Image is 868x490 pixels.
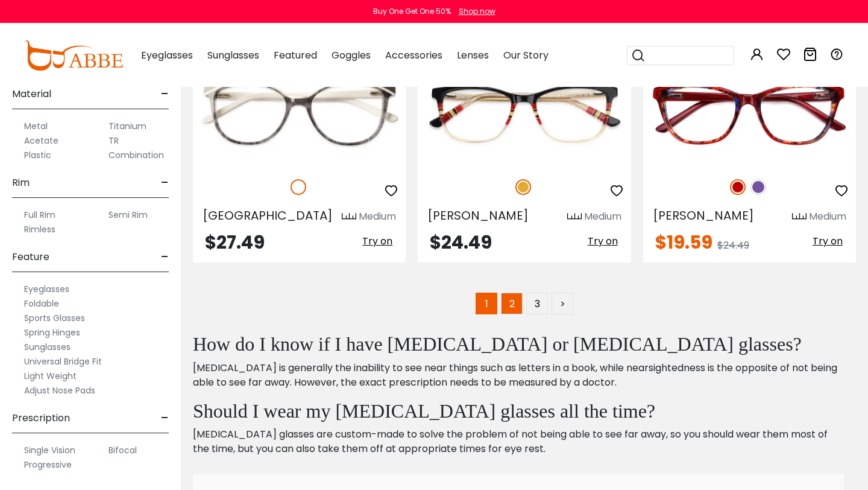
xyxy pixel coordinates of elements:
[809,209,846,224] div: Medium
[584,209,621,224] div: Medium
[655,229,712,255] span: $19.59
[24,148,51,162] label: Plastic
[501,293,523,314] a: 2
[193,60,406,167] img: White Salzburg - Acetate ,Universal Bridge Fit
[515,179,531,195] img: Yellow
[552,293,573,314] a: >
[24,222,55,237] label: Rimless
[584,234,621,249] button: Try on
[643,60,856,167] img: Red Strauss - Acetate ,Universal Bridge Fit
[161,168,169,197] span: -
[427,207,529,224] span: [PERSON_NAME]
[457,48,489,62] span: Lenses
[813,234,843,248] span: Try on
[207,48,259,62] span: Sunglasses
[24,296,59,311] label: Foldable
[161,80,169,109] span: -
[418,60,631,167] img: Yellow Wolfgang - Acetate ,Universal Bridge Fit
[332,48,371,62] span: Goggles
[430,229,492,255] span: $24.49
[12,80,51,109] span: Material
[24,340,71,354] label: Sunglasses
[24,443,75,457] label: Single Vision
[24,119,48,133] label: Metal
[24,282,69,296] label: Eyeglasses
[12,243,49,272] span: Feature
[24,40,123,71] img: abbeglasses.com
[385,48,442,62] span: Accessories
[503,48,549,62] span: Our Story
[373,6,451,17] div: Buy One Get One 50%
[161,243,169,272] span: -
[24,325,80,340] label: Spring Hinges
[24,208,55,222] label: Full Rim
[809,234,846,249] button: Try on
[717,238,749,252] span: $24.49
[193,427,844,456] p: [MEDICAL_DATA] glasses are custom-made to solve the problem of not being able to see far away, so...
[108,133,119,148] label: TR
[792,212,807,221] img: size ruler
[459,6,495,17] div: Shop now
[291,179,306,195] img: White
[362,234,392,248] span: Try on
[141,48,193,62] span: Eyeglasses
[12,404,70,433] span: Prescription
[567,212,582,221] img: size ruler
[108,443,137,457] label: Bifocal
[653,207,754,224] span: [PERSON_NAME]
[12,168,30,197] span: Rim
[24,354,102,369] label: Universal Bridge Fit
[24,311,85,325] label: Sports Glasses
[203,207,333,224] span: [GEOGRAPHIC_DATA]
[24,369,77,383] label: Light Weight
[274,48,317,62] span: Featured
[342,212,356,221] img: size ruler
[193,399,844,422] h2: Should I wear my [MEDICAL_DATA] glasses all the time?
[24,457,72,472] label: Progressive
[526,293,548,314] a: 3
[24,383,95,398] label: Adjust Nose Pads
[588,234,618,248] span: Try on
[161,404,169,433] span: -
[359,234,396,249] button: Try on
[108,148,164,162] label: Combination
[24,133,58,148] label: Acetate
[476,293,497,314] span: 1
[750,179,766,195] img: Purple
[193,332,844,355] h2: How do I know if I have [MEDICAL_DATA] or [MEDICAL_DATA] glasses?
[359,209,396,224] div: Medium
[108,208,148,222] label: Semi Rim
[205,229,265,255] span: $27.49
[193,361,844,390] p: [MEDICAL_DATA] is generally the inability to see near things such as letters in a book, while nea...
[108,119,146,133] label: Titanium
[730,179,746,195] img: Red
[453,6,495,16] a: Shop now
